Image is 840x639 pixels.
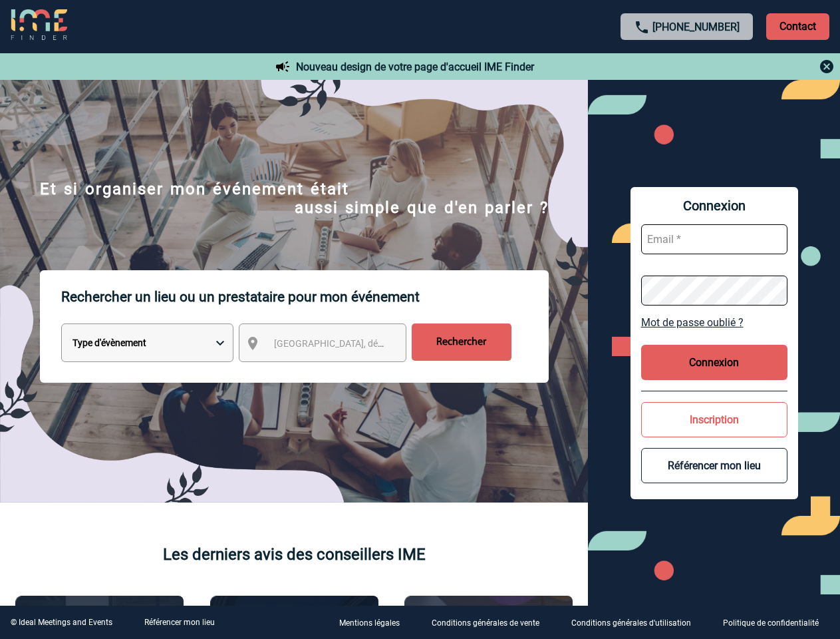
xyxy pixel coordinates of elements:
[641,316,787,329] a: Mot de passe oublié ?
[641,345,787,380] button: Connexion
[421,616,561,629] a: Conditions générales de vente
[652,21,740,33] a: [PHONE_NUMBER]
[641,198,787,214] span: Connexion
[329,616,421,629] a: Mentions légales
[339,619,400,628] p: Mentions légales
[561,616,712,629] a: Conditions générales d'utilisation
[766,13,829,40] p: Contact
[432,619,539,628] p: Conditions générales de vente
[641,402,787,437] button: Inscription
[61,270,549,323] p: Rechercher un lieu ou un prestataire pour mon événement
[144,618,215,627] a: Référencer mon lieu
[571,619,691,628] p: Conditions générales d'utilisation
[641,224,787,254] input: Email *
[634,19,650,35] img: call-24-px.png
[641,448,787,483] button: Référencer mon lieu
[274,338,459,349] span: [GEOGRAPHIC_DATA], département, région...
[723,619,819,628] p: Politique de confidentialité
[412,323,511,361] input: Rechercher
[11,618,112,627] div: © Ideal Meetings and Events
[712,616,840,629] a: Politique de confidentialité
